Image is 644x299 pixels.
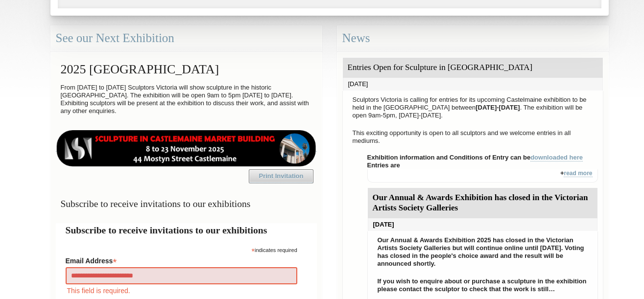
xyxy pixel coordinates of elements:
[373,234,593,270] p: Our Annual & Awards Exhibition 2025 has closed in the Victorian Artists Society Galleries but wil...
[337,25,609,51] div: News
[66,285,297,296] div: This field is required.
[476,104,520,111] strong: [DATE]-[DATE]
[66,223,307,237] h2: Subscribe to receive invitations to our exhibitions
[348,127,598,147] p: This exciting opportunity is open to all sculptors and we welcome entries in all mediums.
[343,78,603,91] div: [DATE]
[50,25,322,51] div: See our Next Exhibition
[367,154,583,161] strong: Exhibition information and Conditions of Entry can be
[56,81,317,117] p: From [DATE] to [DATE] Sculptors Victoria will show sculpture in the historic [GEOGRAPHIC_DATA]. T...
[56,57,317,81] h2: 2025 [GEOGRAPHIC_DATA]
[66,245,297,254] div: indicates required
[56,194,317,213] h3: Subscribe to receive invitations to our exhibitions
[249,169,313,183] a: Print Invitation
[367,169,598,183] div: +
[368,218,597,231] div: [DATE]
[530,154,583,161] a: downloaded here
[343,58,603,78] div: Entries Open for Sculpture in [GEOGRAPHIC_DATA]
[368,188,597,218] div: Our Annual & Awards Exhibition has closed in the Victorian Artists Society Galleries
[564,170,592,177] a: read more
[373,275,593,296] p: If you wish to enquire about or purchase a sculpture in the exhibition please contact the sculpto...
[348,93,598,122] p: Sculptors Victoria is calling for entries for its upcoming Castelmaine exhibition to be held in t...
[66,254,297,266] label: Email Address
[56,130,317,166] img: castlemaine-ldrbd25v2.png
